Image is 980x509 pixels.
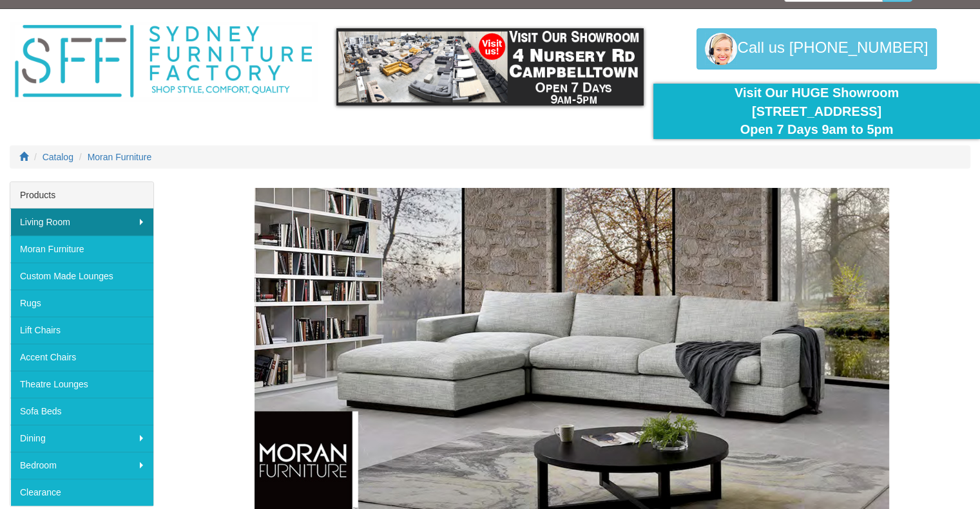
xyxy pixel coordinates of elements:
a: Bedroom [10,452,153,479]
a: Catalog [43,152,73,162]
a: Living Room [10,208,153,236]
img: Sydney Furniture Factory [10,22,317,101]
a: Moran Furniture [88,152,152,162]
a: Clearance [10,479,153,506]
a: Rugs [10,290,153,317]
div: Visit Our HUGE Showroom [STREET_ADDRESS] Open 7 Days 9am to 5pm [663,84,970,139]
a: Sofa Beds [10,398,153,425]
a: Lift Chairs [10,317,153,344]
a: Accent Chairs [10,344,153,371]
a: Moran Furniture [10,236,153,263]
a: Custom Made Lounges [10,263,153,290]
a: Dining [10,425,153,452]
img: showroom.gif [336,28,644,106]
div: Products [10,182,153,208]
a: Theatre Lounges [10,371,153,398]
